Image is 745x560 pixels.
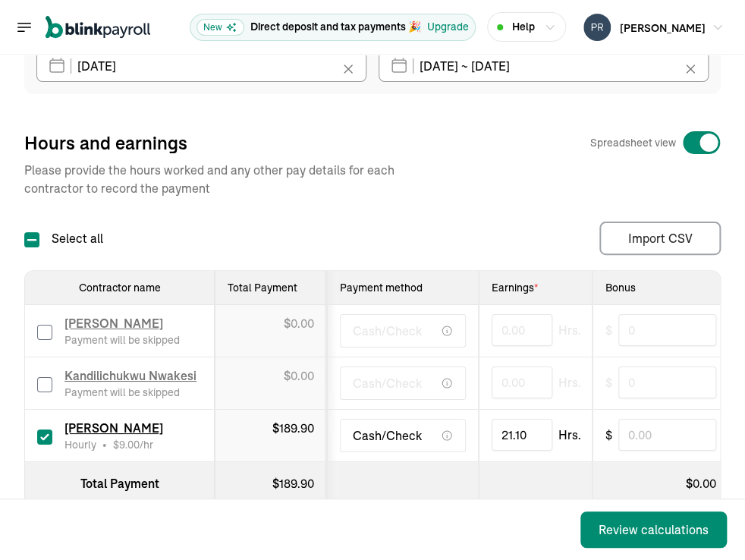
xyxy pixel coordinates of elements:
[605,373,612,392] span: $
[618,367,716,398] input: 0.00
[353,322,422,340] span: Cash/Check
[284,314,314,332] div: $
[379,50,709,82] input: Select pay period
[250,19,421,35] p: Direct deposit and tax payments 🎉
[558,321,581,339] span: Hrs.
[64,385,196,400] div: Payment will be skipped
[492,419,552,451] input: 0.00
[24,161,442,197] p: Please provide the hours worked and any other pay details for each contractor to record the payment
[119,438,140,451] span: 9.00
[558,373,581,392] span: Hrs.
[24,229,103,247] label: Select all
[492,281,538,294] span: Earnings
[512,19,535,35] span: Help
[102,437,107,452] span: •
[279,420,314,436] span: 189.90
[64,420,163,436] span: [PERSON_NAME]
[64,437,96,452] span: Hourly
[64,332,180,348] div: Payment will be skipped
[620,21,706,35] span: [PERSON_NAME]
[15,5,150,49] nav: Global
[605,321,612,339] span: $
[228,280,314,295] div: Total Payment
[284,367,314,385] div: $
[64,370,196,383] a: Kandilichukwu Nwakesi
[492,367,552,398] input: 0.00
[37,474,202,492] div: Total Payment
[693,476,716,491] span: 0.00
[64,422,163,436] a: [PERSON_NAME]
[196,19,244,36] span: New
[64,368,196,383] span: Kandilichukwu Nwakesi
[36,50,366,82] input: Select pay date
[605,280,716,295] div: Bonus
[605,474,716,492] div: $
[64,316,163,331] span: [PERSON_NAME]
[64,317,163,331] a: [PERSON_NAME]
[113,438,153,451] span: $ /hr
[353,374,422,392] span: Cash/Check
[24,232,39,247] input: Select all
[599,222,721,255] button: Import CSV
[580,511,727,548] button: Review calculations
[24,131,187,155] span: Hours and earnings
[590,135,676,150] span: Spreadsheet view
[577,11,730,44] button: [PERSON_NAME]
[279,476,314,491] span: 189.90
[353,426,422,445] span: Cash/Check
[628,229,693,247] div: Import CSV
[492,314,552,346] input: 0.00
[599,521,709,539] div: Review calculations
[618,419,716,451] input: 0.00
[605,426,612,444] span: $
[558,426,581,444] span: Hrs.
[79,281,161,294] span: Contractor name
[228,474,314,492] div: $
[291,316,314,331] span: 0.00
[340,281,423,294] span: Payment method
[272,419,314,437] div: $
[487,12,566,42] button: Help
[427,19,469,35] button: Upgrade
[291,368,314,383] span: 0.00
[618,314,716,346] input: 0.00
